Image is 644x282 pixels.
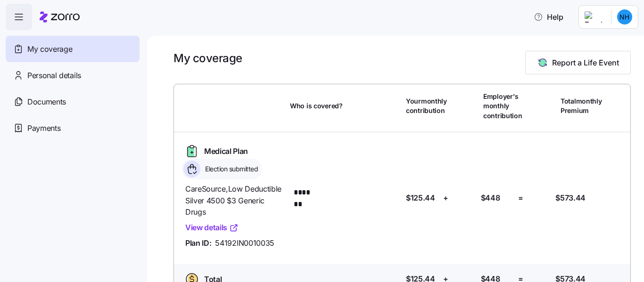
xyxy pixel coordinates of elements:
[290,101,343,111] span: Who is covered?
[215,237,274,249] span: 54192IN0010035
[185,183,282,218] span: CareSource , Low Deductible Silver 4500 $3 Generic Drugs
[406,97,447,116] span: Your monthly contribution
[518,192,523,204] span: =
[6,36,140,62] a: My coverage
[173,51,242,65] h1: My coverage
[534,11,563,23] span: Help
[561,97,602,116] span: Total monthly Premium
[525,51,631,74] button: Report a Life Event
[6,62,140,89] a: Personal details
[27,43,72,55] span: My coverage
[443,192,448,204] span: +
[27,96,66,108] span: Documents
[185,222,239,234] a: View details
[27,122,60,134] span: Payments
[617,9,632,24] img: ba0425477396cde6fba21af630087b3a
[552,57,619,68] span: Report a Life Event
[27,70,81,81] span: Personal details
[483,92,522,121] span: Employer's monthly contribution
[204,145,248,157] span: Medical Plan
[585,11,603,23] img: Employer logo
[6,89,140,115] a: Documents
[6,115,140,141] a: Payments
[185,237,211,249] span: Plan ID:
[481,192,500,204] span: $448
[202,164,258,174] span: Election submitted
[526,8,571,26] button: Help
[406,192,435,204] span: $125.44
[555,192,586,204] span: $573.44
